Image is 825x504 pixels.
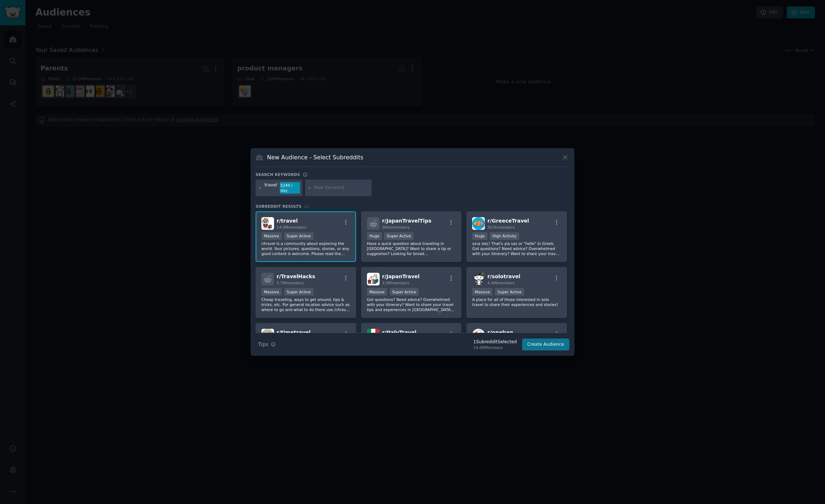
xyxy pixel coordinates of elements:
[473,339,517,345] div: 1 Subreddit Selected
[490,232,519,240] div: High Activity
[487,281,515,285] span: 4.4M members
[258,341,268,348] span: Tips
[522,339,570,351] button: Create Audience
[284,288,313,296] div: Super Active
[304,204,309,208] span: 21
[284,232,313,240] div: Super Active
[382,218,432,224] span: r/ JapanTravelTips
[367,241,456,256] p: Have a quick question about traveling in [GEOGRAPHIC_DATA]? Want to share a tip or suggestion? Lo...
[314,185,369,191] input: New Keyword
[487,273,520,279] span: r/ solotravel
[367,329,380,341] img: ItalyTravel
[472,329,485,341] img: onebag
[472,232,487,240] div: Huge
[384,232,414,240] div: Super Active
[472,241,561,256] p: γεια σας! That's yia sas or "hello" in Greek. Got questions? Need advice? Overwhelmed with your i...
[487,329,513,335] span: r/ onebag
[261,232,282,240] div: Massive
[367,232,382,240] div: Huge
[277,281,304,285] span: 5.7M members
[367,273,380,285] img: JapanTravel
[277,329,311,335] span: r/ timetravel
[487,218,529,224] span: r/ GreeceTravel
[495,288,524,296] div: Super Active
[472,288,492,296] div: Massive
[382,329,416,335] span: r/ ItalyTravel
[256,172,300,177] h3: Search keywords
[261,288,282,296] div: Massive
[261,297,350,312] p: Cheap traveling, ways to get around, tips & tricks, etc. For general location advice such as wher...
[261,329,274,341] img: timetravel
[390,288,419,296] div: Super Active
[280,182,300,194] div: 5249 / day
[382,281,410,285] span: 3.5M members
[277,218,298,224] span: r/ travel
[261,241,350,256] p: r/travel is a community about exploring the world. Your pictures, questions, stories, or any good...
[261,217,274,230] img: travel
[367,288,387,296] div: Massive
[473,345,517,350] div: 14.0M Members
[472,273,485,285] img: solotravel
[256,204,302,209] span: Subreddit Results
[472,297,561,307] p: A place for all of those interested in solo travel to share their experiences and stories!
[382,225,410,229] span: 365k members
[382,273,420,279] span: r/ JapanTravel
[277,273,315,279] span: r/ TravelHacks
[472,217,485,230] img: GreeceTravel
[267,154,363,161] h3: New Audience - Select Subreddits
[487,225,515,229] span: 957k members
[265,182,278,194] div: travel
[277,225,306,229] span: 14.0M members
[367,297,456,312] p: Got questions? Need advice? Overwhelmed with your itinerary? Want to share your travel tips and e...
[256,338,278,351] button: Tips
